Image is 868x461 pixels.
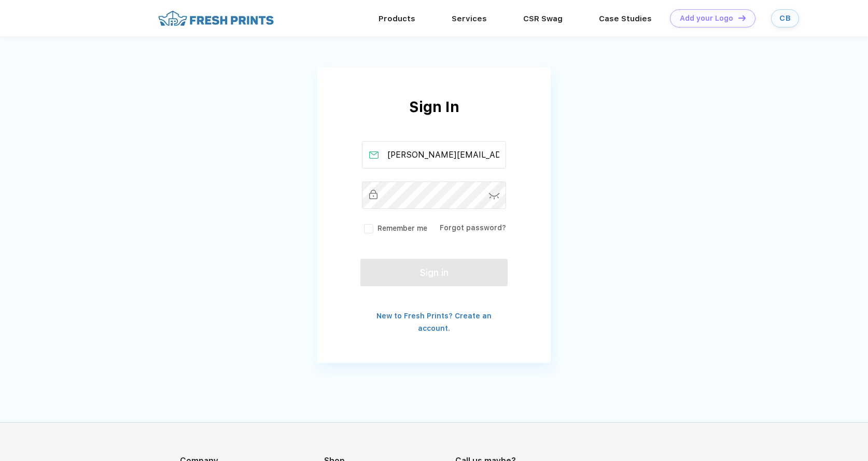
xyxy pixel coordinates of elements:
[738,15,746,21] img: DT
[779,14,791,23] div: CB
[362,141,507,169] input: Email
[369,190,377,199] img: password_inactive.svg
[680,14,733,23] div: Add your Logo
[360,259,508,286] button: Sign in
[771,9,799,27] a: CB
[369,151,379,159] img: email_active.svg
[155,9,277,27] img: fo%20logo%202.webp
[489,193,500,200] img: password-icon.svg
[440,223,506,232] a: Forgot password?
[523,14,563,23] a: CSR Swag
[379,14,415,23] a: Products
[376,312,492,332] a: New to Fresh Prints? Create an account.
[317,96,551,141] div: Sign In
[362,223,427,234] label: Remember me
[452,14,487,23] a: Services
